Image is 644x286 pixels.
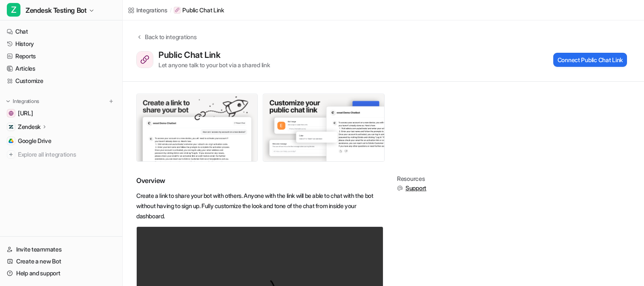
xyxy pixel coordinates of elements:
[182,6,224,14] p: Public Chat Link
[3,267,119,279] a: Help and support
[18,123,40,131] p: Zendesk
[3,38,119,50] a: History
[26,4,86,16] span: Zendesk Testing Bot
[136,191,383,221] p: Create a link to share your bot with others. Anyone with the link will be able to chat with the b...
[108,98,114,104] img: menu_add.svg
[3,149,119,160] a: Explore all integrations
[158,60,270,69] div: Let anyone talk to your bot via a shared link
[18,137,52,145] span: Google Drive
[553,53,627,67] button: Connect Public Chat Link
[3,135,119,147] a: Google DriveGoogle Drive
[136,32,196,50] button: Back to integrations
[3,75,119,87] a: Customize
[3,26,119,37] a: Chat
[158,50,224,60] div: Public Chat Link
[5,98,11,104] img: expand menu
[18,148,115,161] span: Explore all integrations
[13,98,39,105] p: Integrations
[405,184,426,192] span: Support
[142,32,196,41] div: Back to integrations
[397,185,403,191] img: support.svg
[136,175,383,186] h2: Overview
[3,50,119,62] a: Reports
[7,150,15,159] img: explore all integrations
[9,138,14,143] img: Google Drive
[136,6,167,14] div: Integrations
[9,124,14,129] img: Zendesk
[174,6,224,14] a: Public Chat Link
[397,184,426,192] button: Support
[3,107,119,119] a: www.eesel.ai[URL]
[9,111,14,116] img: www.eesel.ai
[128,6,167,14] a: Integrations
[18,109,33,117] span: [URL]
[397,175,426,182] div: Resources
[3,63,119,74] a: Articles
[3,97,42,106] button: Integrations
[7,3,20,17] span: Z
[170,6,172,14] span: /
[3,255,119,267] a: Create a new Bot
[3,243,119,255] a: Invite teammates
